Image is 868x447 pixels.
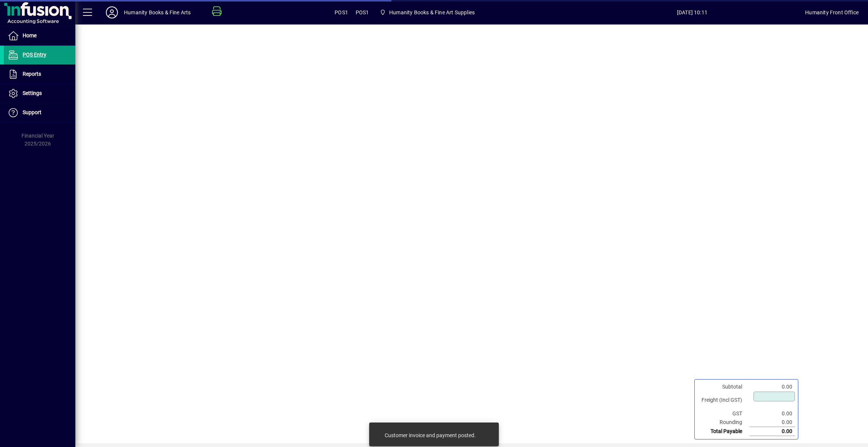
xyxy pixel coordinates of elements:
span: POS1 [335,6,348,18]
span: POS1 [356,6,369,18]
span: Home [23,32,37,38]
span: Settings [23,90,42,96]
td: GST [698,409,750,418]
div: Humanity Front Office [805,6,859,18]
td: 0.00 [750,418,795,427]
button: Profile [100,6,124,19]
td: Freight (Incl GST) [698,391,750,409]
td: 0.00 [750,383,795,391]
span: Humanity Books & Fine Art Supplies [377,6,478,19]
span: Support [23,109,41,115]
div: Humanity Books & Fine Arts [124,6,191,18]
span: Reports [23,71,41,77]
td: Rounding [698,418,750,427]
td: 0.00 [750,427,795,436]
a: Home [4,26,75,45]
span: [DATE] 10:11 [579,6,805,18]
td: Total Payable [698,427,750,436]
span: POS Entry [23,52,46,58]
div: Customer invoice and payment posted. [385,432,476,439]
td: Subtotal [698,383,750,391]
td: 0.00 [750,409,795,418]
a: Support [4,103,75,122]
a: Reports [4,65,75,84]
span: Humanity Books & Fine Art Supplies [389,6,475,18]
a: Settings [4,84,75,103]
